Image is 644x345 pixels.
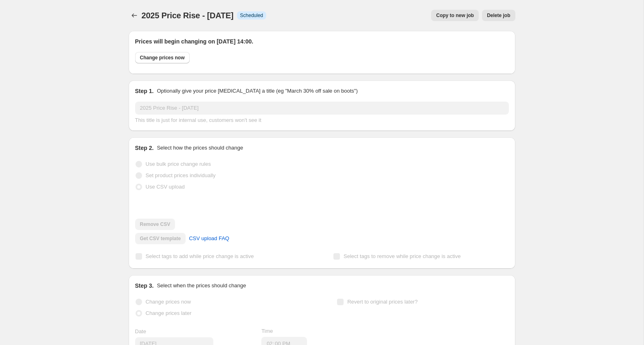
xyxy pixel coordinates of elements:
span: Revert to original prices later? [347,299,418,305]
span: Change prices now [140,54,185,61]
span: Scheduled [240,12,263,19]
span: Copy to new job [436,12,474,19]
span: Change prices now [146,299,191,305]
span: This title is just for internal use, customers won't see it [135,117,261,123]
button: Price change jobs [129,10,140,21]
p: Optionally give your price [MEDICAL_DATA] a title (eg "March 30% off sale on boots") [157,87,357,95]
span: Delete job [487,12,510,19]
span: Select tags to add while price change is active [146,253,254,259]
button: Delete job [482,10,515,21]
span: CSV upload FAQ [189,234,229,243]
button: Change prices now [135,52,190,63]
h2: Step 2. [135,144,154,152]
span: Date [135,328,146,334]
p: Select when the prices should change [157,282,246,290]
input: 30% off holiday sale [135,102,509,115]
span: Time [261,328,273,334]
p: Select how the prices should change [157,144,243,152]
span: Use CSV upload [146,184,185,190]
a: CSV upload FAQ [184,232,234,245]
h2: Step 1. [135,87,154,95]
h2: Prices will begin changing on [DATE] 14:00. [135,37,509,46]
h2: Step 3. [135,282,154,290]
span: 2025 Price Rise - [DATE] [142,11,234,20]
span: Set product prices individually [146,172,216,178]
span: Use bulk price change rules [146,161,211,167]
span: Change prices later [146,310,192,316]
span: Select tags to remove while price change is active [344,253,461,259]
button: Copy to new job [431,10,479,21]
